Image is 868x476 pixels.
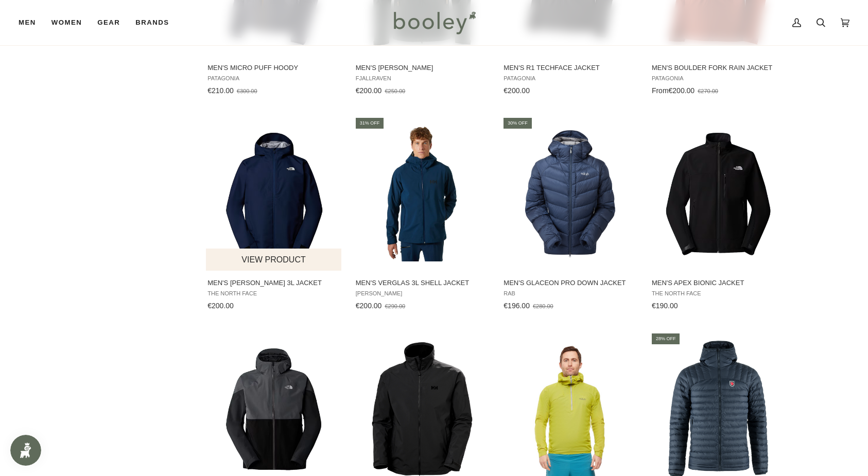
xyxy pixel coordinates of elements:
span: €280.00 [533,303,553,309]
img: Helly Hansen Men's Verglas 3L Shell Jacket Ocean - Booley Galway [354,126,491,262]
span: Patagonia [207,75,341,82]
span: Men's Micro Puff Hoody [207,63,341,73]
a: Men's Whiton 3L Jacket [206,116,342,314]
img: Rab Men's Glaceon Pro Down Jacket Tempest Blue - Booley Galway [502,126,638,262]
span: €200.00 [356,86,382,95]
img: The North Face Men's Whiton 3L Jacket Summit Navy - Booley Galway [206,126,342,262]
span: Fjallraven [356,75,489,82]
span: €300.00 [237,88,257,94]
span: €200.00 [356,302,382,310]
span: From [652,86,669,95]
span: Men's Verglas 3L Shell Jacket [356,278,489,288]
a: Men's Apex Bionic Jacket [650,116,787,314]
span: €200.00 [669,86,695,95]
a: Men's Verglas 3L Shell Jacket [354,116,491,314]
div: 31% off [356,118,384,129]
iframe: Button to open loyalty program pop-up [10,435,41,466]
span: Men's Apex Bionic Jacket [652,278,785,288]
span: Men's Boulder Fork Rain Jacket [652,63,785,73]
span: Men [19,17,36,28]
span: Men's [PERSON_NAME] [356,63,489,73]
span: Women [51,17,82,28]
button: View product [206,249,341,271]
span: €210.00 [207,86,234,95]
span: The North Face [652,290,785,297]
span: €270.00 [698,88,718,94]
span: The North Face [207,290,341,297]
span: Gear [97,17,120,28]
span: Patagonia [652,75,785,82]
a: Men's Glaceon Pro Down Jacket [502,116,638,314]
span: €196.00 [504,302,530,310]
span: Men's Glaceon Pro Down Jacket [504,278,637,288]
span: Men's [PERSON_NAME] 3L Jacket [207,278,341,288]
span: €200.00 [504,86,530,95]
span: €250.00 [385,88,405,94]
img: The North Face Men's Apex Bionic Jacket TNF Black - Booley Galway [650,126,787,262]
span: €200.00 [207,302,234,310]
span: Brands [135,17,169,28]
span: Patagonia [504,75,637,82]
div: 28% off [652,333,680,344]
span: [PERSON_NAME] [356,290,489,297]
span: Rab [504,290,637,297]
span: €190.00 [652,302,678,310]
img: Booley [389,8,479,38]
span: Men's R1 TechFace Jacket [504,63,637,73]
div: 30% off [504,118,532,129]
span: €290.00 [385,303,405,309]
